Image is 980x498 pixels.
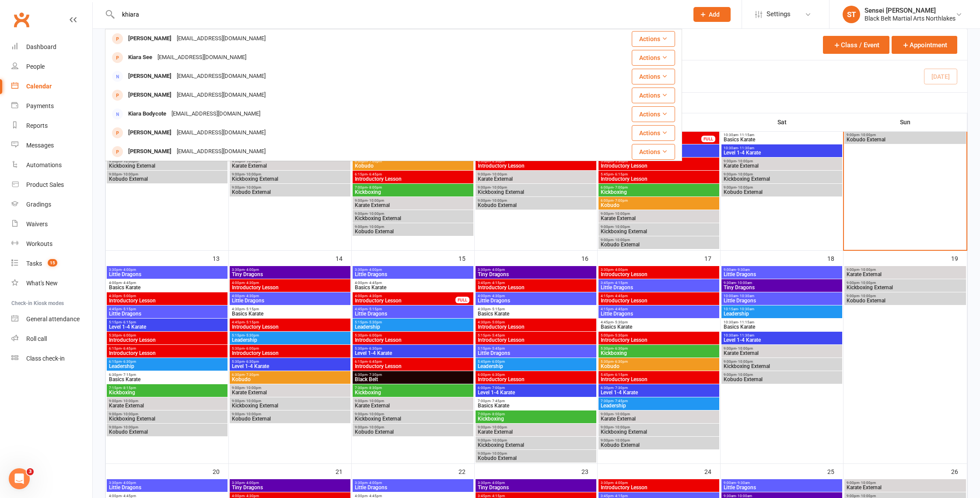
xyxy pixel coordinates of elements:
span: Little Dragons [600,285,717,290]
span: - 6:30pm [613,360,628,364]
span: Kickboxing External [600,229,717,234]
span: - 5:30pm [613,320,628,324]
span: 10:30am [723,133,840,137]
span: Introductory Lesson [477,285,595,290]
span: 9:30am [723,281,840,285]
span: Karate External [723,163,840,168]
div: [EMAIL_ADDRESS][DOMAIN_NAME] [174,32,268,45]
span: 3:30pm [231,268,349,272]
span: 9:00pm [477,172,595,176]
span: 5:30pm [600,347,717,351]
span: 4:00pm [231,281,349,285]
span: Kickboxing External [723,176,840,182]
span: 4:45pm [600,320,717,324]
span: Introductory Lesson [600,163,717,168]
span: - 10:00pm [859,268,876,272]
span: Introductory Lesson [108,298,226,303]
span: 4:45pm [354,307,472,311]
span: - 5:30pm [613,333,628,337]
div: General attendance [26,316,80,323]
span: Little Dragons [723,298,840,303]
span: Karate External [354,203,472,208]
span: Introductory Lesson [354,337,472,343]
span: 4:00pm [477,294,595,298]
span: - 10:00pm [367,225,384,229]
div: [EMAIL_ADDRESS][DOMAIN_NAME] [174,126,268,139]
span: 3:30pm [108,268,226,272]
div: 16 [581,251,597,265]
div: [EMAIL_ADDRESS][DOMAIN_NAME] [169,108,263,120]
a: Waivers [11,214,92,234]
span: 9:00pm [723,159,840,163]
button: Actions [632,106,675,122]
div: Payments [26,102,54,109]
button: Class / Event [823,36,889,54]
span: Little Dragons [108,311,226,316]
span: 6:15pm [108,347,226,351]
span: - 5:45pm [490,333,505,337]
span: - 4:45pm [122,281,136,285]
span: - 10:00pm [245,172,261,176]
div: Automations [26,161,62,168]
span: - 10:00pm [736,360,753,364]
span: Kobudo External [846,298,964,303]
div: [EMAIL_ADDRESS][DOMAIN_NAME] [174,145,268,158]
div: [PERSON_NAME] [126,32,174,45]
span: - 4:30pm [490,294,505,298]
span: Kickboxing External [231,176,349,182]
span: 3:45pm [600,281,717,285]
span: 7:00pm [354,186,472,189]
span: - 11:15am [738,133,754,137]
span: 9:00pm [231,172,349,176]
span: 9:00pm [354,199,472,203]
span: - 4:00pm [367,268,382,272]
span: - 10:00pm [613,225,630,229]
span: 4:00pm [231,294,349,298]
a: Automations [11,155,92,175]
span: - 4:30pm [245,281,259,285]
span: 5:45pm [600,172,717,176]
span: Level 1-4 Karate [723,150,840,155]
span: 4:00pm [108,281,226,285]
a: Clubworx [10,9,32,31]
span: Introductory Lesson [477,324,595,330]
div: FULL [455,297,469,303]
span: 9:00pm [354,212,472,216]
button: Actions [632,88,675,103]
span: Little Dragons [108,272,226,277]
span: - 10:00pm [490,186,507,189]
span: Basics Karate [723,137,840,142]
span: 6:15pm [108,360,226,364]
span: - 4:30pm [367,294,382,298]
span: 9:00pm [600,238,717,242]
div: Dashboard [26,43,56,50]
span: 9:00pm [600,225,717,229]
span: 5:45pm [477,360,595,364]
span: - 6:00pm [122,333,136,337]
span: Kobudo External [231,189,349,195]
div: People [26,63,45,70]
span: - 9:30am [736,268,750,272]
span: Kobudo External [108,176,226,182]
span: - 4:45pm [367,281,382,285]
span: - 10:00pm [736,159,753,163]
span: 6:00pm [600,186,717,189]
span: 3:45pm [477,281,595,285]
button: Appointment [892,36,957,54]
span: 4:00pm [354,281,472,285]
span: Add [709,11,720,18]
span: - 5:15pm [367,307,382,311]
span: - 6:45pm [367,360,382,364]
button: Actions [632,50,675,66]
span: 10:30am [723,320,840,324]
span: - 4:45pm [613,307,628,311]
span: Introductory Lesson [231,324,349,330]
span: 9:00pm [723,360,840,364]
span: Introductory Lesson [108,337,226,343]
div: Sensei [PERSON_NAME] [864,7,955,14]
a: Gradings [11,195,92,214]
span: Introductory Lesson [354,298,456,303]
span: - 4:00pm [245,268,259,272]
span: - 6:15pm [122,320,136,324]
div: [EMAIL_ADDRESS][DOMAIN_NAME] [155,51,249,64]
